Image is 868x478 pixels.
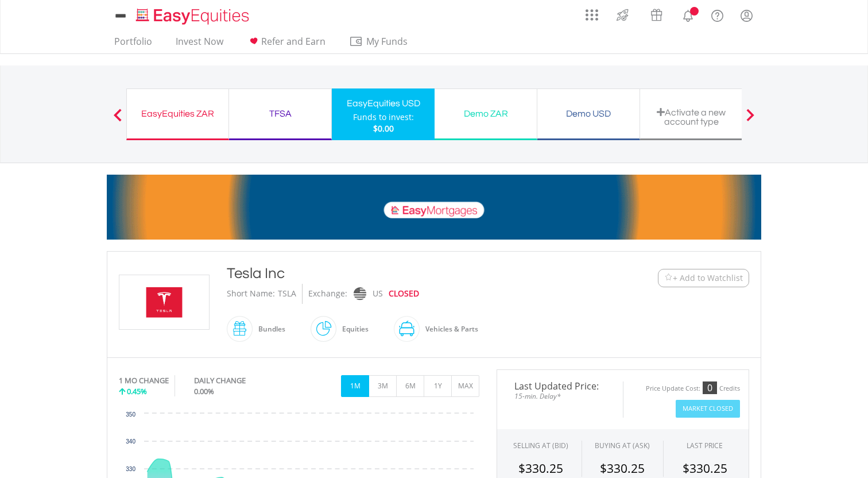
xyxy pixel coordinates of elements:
[261,35,325,48] span: Refer and Earn
[354,287,366,300] img: nasdaq.png
[336,315,369,343] div: Equities
[308,284,347,304] div: Exchange:
[134,7,254,26] img: EasyEquities_Logo.png
[126,438,135,445] text: 340
[126,411,135,418] text: 350
[107,175,761,240] img: EasyMortage Promotion Banner
[506,381,614,391] span: Last Updated Price:
[341,375,369,397] button: 1M
[646,384,700,393] div: Price Update Cost:
[110,36,157,53] a: Portfolio
[451,375,479,397] button: MAX
[119,375,169,386] div: 1 MO CHANGE
[424,375,452,397] button: 1Y
[595,441,650,450] span: BUYING AT (ASK)
[236,106,324,122] div: TFSA
[353,111,414,123] div: Funds to invest:
[194,386,214,396] span: 0.00%
[420,315,478,343] div: Vehicles & Parts
[369,375,397,397] button: 3M
[578,3,606,21] a: AppsGrid
[171,36,228,53] a: Invest Now
[544,106,633,122] div: Demo USD
[506,391,614,402] span: 15-min. Delay*
[227,284,275,304] div: Short Name:
[513,441,568,450] div: SELLING AT (BID)
[349,34,424,49] span: My Funds
[396,375,424,397] button: 6M
[613,6,632,24] img: thrive-v2.svg
[339,95,428,111] div: EasyEquities USD
[600,460,645,476] span: $330.25
[278,284,296,304] div: TSLA
[127,386,147,396] span: 0.45%
[703,381,717,394] div: 0
[586,9,598,21] img: grid-menu-icon.svg
[732,3,761,28] a: My Profile
[719,384,740,393] div: Credits
[126,466,135,472] text: 330
[242,36,330,53] a: Refer and Earn
[518,460,563,476] span: $330.25
[389,284,419,304] div: CLOSED
[227,263,587,284] div: Tesla Inc
[673,272,743,284] span: + Add to Watchlist
[647,107,735,126] div: Activate a new account type
[647,6,666,24] img: vouchers-v2.svg
[441,106,530,122] div: Demo ZAR
[131,3,254,26] a: Home page
[134,106,222,122] div: EasyEquities ZAR
[683,460,727,476] span: $330.25
[664,273,673,282] img: Watchlist
[373,123,394,134] span: $0.00
[640,3,673,24] a: Vouchers
[673,3,703,26] a: Notifications
[658,269,749,287] button: Watchlist + Add to Watchlist
[687,441,723,450] div: LAST PRICE
[676,400,740,418] button: Market Closed
[373,284,383,304] div: US
[703,3,732,26] a: FAQ's and Support
[121,275,207,329] img: EQU.US.TSLA.png
[253,315,285,343] div: Bundles
[194,375,284,386] div: DAILY CHANGE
